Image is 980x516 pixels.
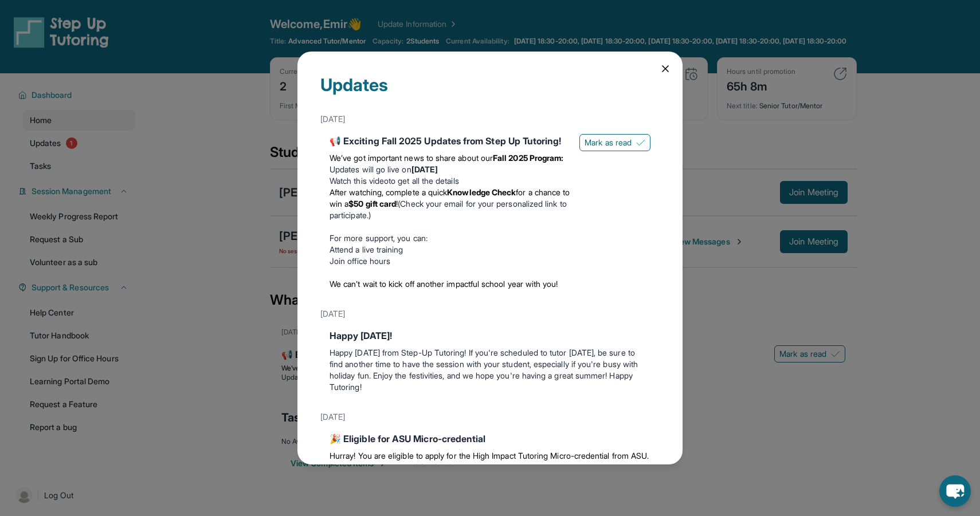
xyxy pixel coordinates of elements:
[411,164,438,174] strong: [DATE]
[330,187,447,197] span: After watching, complete a quick
[939,475,971,507] button: chat-button
[330,279,558,289] span: We can’t wait to kick off another impactful school year with you!
[320,304,660,324] div: [DATE]
[330,347,650,393] p: Happy [DATE] from Step-Up Tutoring! If you're scheduled to tutor [DATE], be sure to find another ...
[585,137,632,148] span: Mark as read
[330,153,493,163] span: We’ve got important news to share about our
[330,329,650,342] div: Happy [DATE]!
[330,175,570,187] li: to get all the details
[330,164,570,175] li: Updates will go live on
[396,199,398,208] span: !
[330,187,570,221] li: (Check your email for your personalized link to participate.)
[636,138,645,147] img: Mark as read
[330,176,389,186] a: Watch this video
[320,109,660,129] div: [DATE]
[330,451,649,472] span: Hurray! You are eligible to apply for the High Impact Tutoring Micro-credential from ASU. Please ...
[330,256,390,266] a: Join office hours
[320,74,660,109] div: Updates
[320,407,660,427] div: [DATE]
[330,134,570,148] div: 📢 Exciting Fall 2025 Updates from Step Up Tutoring!
[330,245,403,254] a: Attend a live training
[330,233,570,244] p: For more support, you can:
[447,187,516,197] strong: Knowledge Check
[493,153,563,163] strong: Fall 2025 Program:
[579,134,650,151] button: Mark as read
[348,199,396,208] strong: $50 gift card
[330,432,650,446] div: 🎉 Eligible for ASU Micro-credential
